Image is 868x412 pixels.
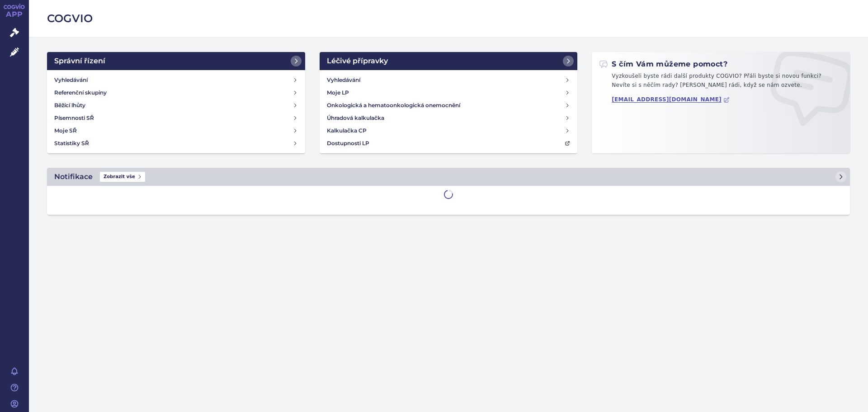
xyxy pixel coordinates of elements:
[51,124,302,137] a: Moje SŘ
[323,124,574,137] a: Kalkulačka CP
[320,52,578,70] a: Léčivé přípravky
[51,86,302,99] a: Referenční skupiny
[323,86,574,99] a: Moje LP
[327,139,369,148] h4: Dostupnosti LP
[327,88,349,97] h4: Moje LP
[327,101,460,110] h4: Onkologická a hematoonkologická onemocnění
[47,11,850,26] h2: COGVIO
[54,114,94,123] h4: Písemnosti SŘ
[323,112,574,124] a: Úhradová kalkulačka
[327,76,360,85] h4: Vyhledávání
[54,139,89,148] h4: Statistiky SŘ
[54,126,77,135] h4: Moje SŘ
[323,137,574,150] a: Dostupnosti LP
[54,76,88,85] h4: Vyhledávání
[51,137,302,150] a: Statistiky SŘ
[54,88,107,97] h4: Referenční skupiny
[612,96,730,103] a: [EMAIL_ADDRESS][DOMAIN_NAME]
[47,52,305,70] a: Správní řízení
[54,56,105,66] h2: Správní řízení
[323,74,574,86] a: Vyhledávání
[54,171,93,182] h2: Notifikace
[327,114,384,123] h4: Úhradová kalkulačka
[51,74,302,86] a: Vyhledávání
[54,101,85,110] h4: Běžící lhůty
[599,59,727,69] h2: S čím Vám můžeme pomoct?
[51,99,302,112] a: Běžící lhůty
[327,56,388,66] h2: Léčivé přípravky
[100,172,145,182] span: Zobrazit vše
[51,112,302,124] a: Písemnosti SŘ
[599,72,843,93] p: Vyzkoušeli byste rádi další produkty COGVIO? Přáli byste si novou funkci? Nevíte si s něčím rady?...
[327,126,367,135] h4: Kalkulačka CP
[323,99,574,112] a: Onkologická a hematoonkologická onemocnění
[47,168,850,186] a: NotifikaceZobrazit vše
